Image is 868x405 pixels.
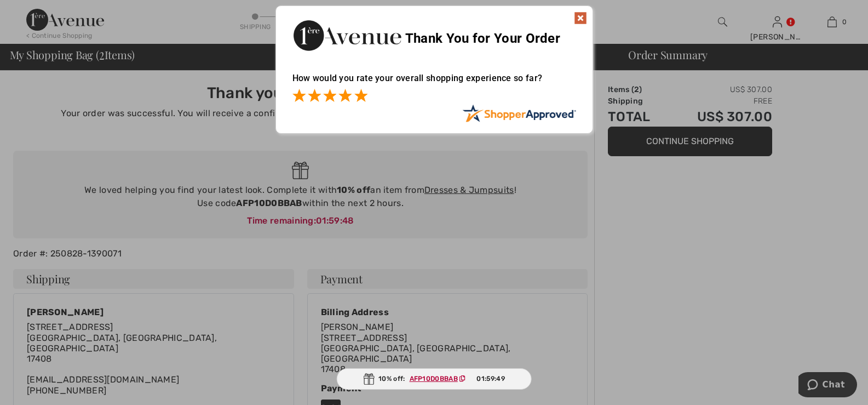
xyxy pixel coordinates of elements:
[292,62,576,104] div: How would you rate your overall shopping experience so far?
[292,17,402,54] img: Thank You for Your Order
[476,374,504,384] span: 01:59:49
[363,373,374,385] img: Gift.svg
[336,368,532,390] div: 10% off:
[405,31,560,46] span: Thank You for Your Order
[574,12,587,25] img: x
[410,375,458,383] ins: AFP10D0BBAB
[24,8,47,18] span: Chat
